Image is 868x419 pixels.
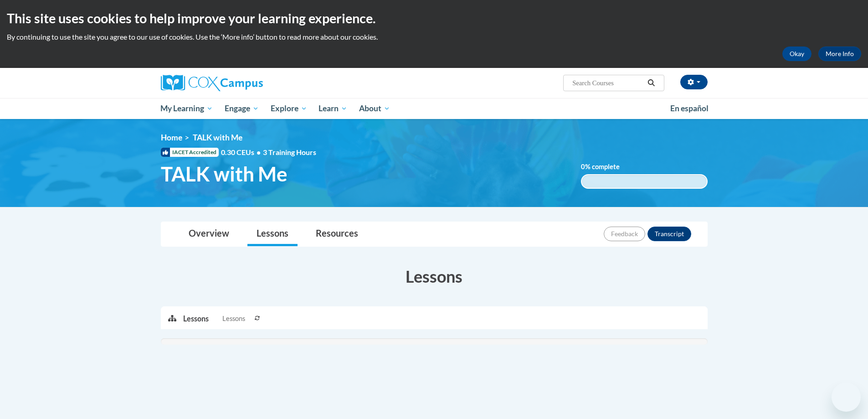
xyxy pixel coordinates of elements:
[225,103,259,114] span: Engage
[818,47,861,61] a: More Info
[604,227,645,241] button: Feedback
[222,314,245,324] span: Lessons
[571,78,644,88] input: Search Courses
[318,103,347,114] span: Learn
[782,47,812,61] button: Okay
[353,98,396,119] a: About
[221,147,263,157] span: 0.30 CEUs
[644,78,658,88] button: Search
[183,314,209,324] p: Lessons
[581,162,633,172] label: % complete
[271,103,307,114] span: Explore
[832,383,861,412] iframe: Button to launch messaging window
[147,98,721,119] div: Main menu
[664,99,714,118] a: En español
[7,32,861,42] p: By continuing to use the site you agree to our use of cookies. Use the ‘More info’ button to read...
[155,98,219,119] a: My Learning
[581,163,585,171] span: 0
[193,133,242,142] span: TALK with Me
[161,133,182,142] a: Home
[680,75,708,89] button: Account Settings
[647,227,691,241] button: Transcript
[247,222,298,246] a: Lessons
[307,222,367,246] a: Resources
[161,148,219,157] span: IACET Accredited
[161,162,288,186] span: TALK with Me
[265,98,313,119] a: Explore
[161,265,708,288] h3: Lessons
[7,9,861,27] h2: This site uses cookies to help improve your learning experience.
[180,222,238,246] a: Overview
[359,103,390,114] span: About
[263,148,316,156] span: 3 Training Hours
[161,75,334,91] a: Cox Campus
[313,98,353,119] a: Learn
[219,98,265,119] a: Engage
[257,148,261,156] span: •
[670,103,709,113] span: En español
[160,103,213,114] span: My Learning
[161,75,263,91] img: Cox Campus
